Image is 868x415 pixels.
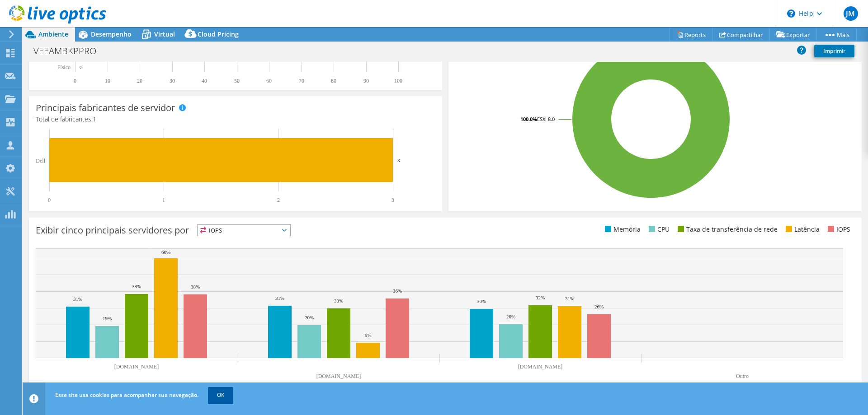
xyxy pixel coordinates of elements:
text: 40 [202,78,207,84]
span: Virtual [154,30,175,38]
span: Cloud Pricing [198,30,239,38]
text: 100 [394,78,402,84]
text: 36% [393,288,402,294]
svg: \n [787,9,795,18]
text: 38% [191,284,200,289]
text: [DOMAIN_NAME] [518,364,563,370]
li: Latência [783,224,820,234]
text: Dell [36,158,45,164]
text: 90 [363,78,369,84]
h4: Total de fabricantes: [36,114,435,124]
span: JM [844,6,858,21]
text: 31% [275,295,284,301]
text: Outro [736,373,749,379]
text: 31% [565,296,574,301]
span: Ambiente [38,30,68,38]
text: 1 [162,197,165,203]
text: [DOMAIN_NAME] [316,373,361,379]
a: Imprimir [814,45,854,57]
text: 20% [305,315,314,320]
text: 30% [334,298,343,303]
text: 31% [73,296,82,302]
li: CPU [646,224,670,234]
text: 20% [506,314,515,319]
a: Mais [816,28,857,42]
text: 30% [477,298,486,304]
text: 20 [137,78,142,84]
text: 26% [594,304,604,309]
h1: VEEAMBKPPRO [29,46,110,56]
text: 3 [397,158,400,163]
text: 50 [234,78,240,84]
text: 2 [277,197,280,203]
text: 70 [299,78,304,84]
text: [DOMAIN_NAME] [114,364,159,370]
span: Desempenho [91,30,132,38]
a: Compartilhar [712,28,770,42]
a: Reports [670,28,713,42]
tspan: Físico [57,64,71,70]
tspan: ESXi 8.0 [537,116,555,122]
text: 0 [74,78,76,84]
text: 9% [365,332,372,338]
text: 60% [161,249,170,255]
a: Exportar [769,28,817,42]
li: IOPS [826,224,850,234]
text: 32% [536,295,545,300]
text: 3 [392,197,394,203]
h3: Principais fabricantes de servidor [36,103,175,113]
text: 30 [170,78,175,84]
text: 19% [103,316,112,321]
text: 38% [132,284,141,289]
text: 60 [266,78,272,84]
tspan: 100.0% [520,116,537,122]
li: Taxa de transferência de rede [675,224,778,234]
text: 10 [105,78,110,84]
a: OK [208,387,233,403]
span: IOPS [198,225,290,236]
span: 1 [93,115,96,123]
text: 80 [331,78,336,84]
text: 0 [48,197,51,203]
span: Esse site usa cookies para acompanhar sua navegação. [55,391,198,399]
text: 0 [80,65,82,70]
li: Memória [603,224,641,234]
